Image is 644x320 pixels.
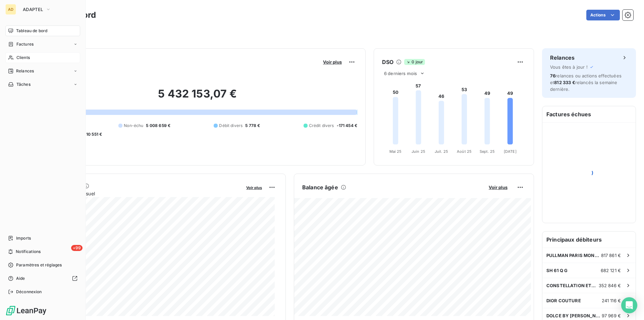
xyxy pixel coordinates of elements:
[404,59,425,65] span: 0 jour
[546,283,599,288] span: CONSTELLATION ETOILE - HY
[337,123,358,129] span: -171 454 €
[246,185,262,190] span: Voir plus
[23,7,43,12] span: ADAPTEL
[71,245,83,251] span: +99
[389,149,402,154] tspan: Mai 25
[586,10,620,20] button: Actions
[384,71,417,76] span: 6 derniers mois
[16,55,30,61] span: Clients
[38,87,357,107] h2: 5 432 153,07 €
[487,184,509,190] button: Voir plus
[146,123,170,129] span: 5 008 659 €
[546,313,602,318] span: DOLCE BY [PERSON_NAME] VERSAILL
[219,123,243,129] span: Débit divers
[245,123,260,129] span: 5 778 €
[546,268,568,273] span: SH 61 Q G
[321,59,344,65] button: Voir plus
[244,184,264,190] button: Voir plus
[601,268,621,273] span: 682 121 €
[602,298,621,303] span: 241 116 €
[323,59,342,65] span: Voir plus
[435,149,448,154] tspan: Juil. 25
[602,313,621,318] span: 97 969 €
[550,73,622,92] span: relances ou actions effectuées et relancés la semaine dernière.
[504,149,517,154] tspan: [DATE]
[84,131,102,137] span: -10 551 €
[38,190,241,197] span: Chiffre d'affaires mensuel
[554,80,575,85] span: 812 333 €
[489,185,507,190] span: Voir plus
[5,4,16,15] div: AD
[16,235,31,241] span: Imports
[124,123,143,129] span: Non-échu
[601,253,621,258] span: 817 861 €
[457,149,472,154] tspan: Août 25
[16,28,47,34] span: Tableau de bord
[550,73,555,78] span: 76
[550,64,588,70] span: Vous êtes à jour !
[16,262,62,268] span: Paramètres et réglages
[16,68,34,74] span: Relances
[16,275,25,281] span: Aide
[309,123,334,129] span: Crédit divers
[16,249,41,255] span: Notifications
[546,298,581,303] span: DIOR COUTURE
[542,232,636,248] h6: Principaux débiteurs
[382,58,393,66] h6: DSO
[480,149,495,154] tspan: Sept. 25
[16,81,31,87] span: Tâches
[550,54,575,62] h6: Relances
[5,305,47,316] img: Logo LeanPay
[599,283,621,288] span: 352 846 €
[621,297,637,313] div: Open Intercom Messenger
[16,289,42,295] span: Déconnexion
[5,273,80,284] a: Aide
[542,106,636,122] h6: Factures échues
[302,183,338,191] h6: Balance âgée
[16,41,34,47] span: Factures
[412,149,425,154] tspan: Juin 25
[546,253,601,258] span: PULLMAN PARIS MONTPARNASSE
